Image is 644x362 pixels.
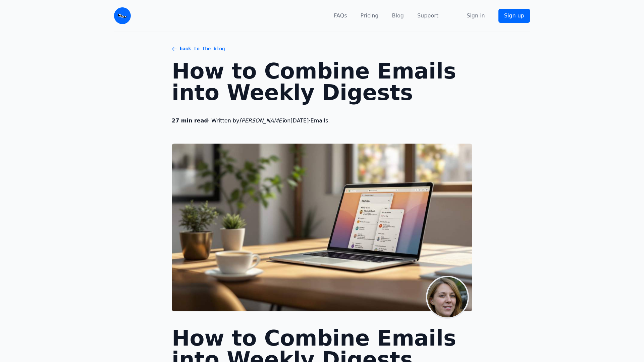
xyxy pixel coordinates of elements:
[172,144,472,311] img: How to Combine Emails into Weekly Digests
[172,60,472,103] span: How to Combine Emails into Weekly Digests
[498,9,530,23] a: Sign up
[239,117,284,124] i: [PERSON_NAME]
[290,117,309,124] time: [DATE]
[334,12,347,20] a: FAQs
[172,117,208,124] b: 27 min read
[467,12,485,20] a: Sign in
[311,117,328,124] a: Emails
[172,117,472,125] span: · Written by on · .
[114,7,131,24] img: Email Monster
[392,12,404,20] a: Blog
[426,276,469,319] img: How to Combine Emails into Weekly Digests written by Mae R Davis
[417,12,438,20] a: Support
[172,46,472,52] a: back to the blog
[361,12,379,20] a: Pricing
